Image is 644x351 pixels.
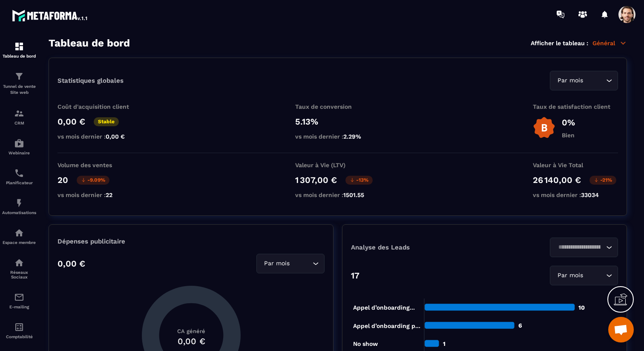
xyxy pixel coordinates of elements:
[291,259,310,268] input: Search for option
[14,41,24,52] img: formation
[533,175,581,185] p: 26 140,00 €
[14,108,24,119] img: formation
[343,191,364,198] span: 1501.55
[533,116,555,139] img: b-badge-o.b3b20ee6.svg
[77,176,109,185] p: -9.09%
[2,65,36,102] a: formationformationTunnel de vente Site web
[589,176,616,185] p: -21%
[2,180,36,185] p: Planificateur
[2,121,36,125] p: CRM
[592,39,627,47] p: Général
[2,286,36,316] a: emailemailE-mailing
[57,191,143,198] p: vs mois dernier :
[14,198,24,208] img: automations
[57,133,143,140] p: vs mois dernier :
[106,191,112,198] span: 22
[14,168,24,178] img: scheduler
[57,175,68,185] p: 20
[2,191,36,221] a: automationsautomationsAutomatisations
[2,316,36,345] a: accountantaccountantComptabilité
[262,259,291,268] span: Par mois
[12,8,89,23] img: logo
[2,35,36,65] a: formationformationTableau de bord
[295,191,380,198] p: vs mois dernier :
[295,103,380,110] p: Taux de conversion
[343,133,361,140] span: 2.29%
[585,76,604,85] input: Search for option
[57,238,325,245] p: Dépenses publicitaire
[14,292,24,302] img: email
[94,117,119,126] p: Stable
[581,191,599,198] span: 33034
[14,228,24,238] img: automations
[2,210,36,215] p: Automatisations
[353,322,420,330] tspan: Appel d’onboarding p...
[2,102,36,132] a: formationformationCRM
[14,138,24,148] img: automations
[57,103,143,110] p: Coût d'acquisition client
[550,266,618,285] div: Search for option
[295,175,337,185] p: 1 307,00 €
[550,238,618,257] div: Search for option
[351,244,485,251] p: Analyse des Leads
[550,71,618,90] div: Search for option
[2,221,36,251] a: automationsautomationsEspace membre
[353,340,378,347] tspan: No show
[106,133,125,140] span: 0,00 €
[531,40,588,46] p: Afficher le tableau :
[585,271,604,280] input: Search for option
[533,162,618,168] p: Valeur à Vie Total
[295,133,380,140] p: vs mois dernier :
[533,191,618,198] p: vs mois dernier :
[2,334,36,339] p: Comptabilité
[555,76,585,85] span: Par mois
[555,271,585,280] span: Par mois
[57,77,124,84] p: Statistiques globales
[2,84,36,96] p: Tunnel de vente Site web
[562,132,575,139] p: Bien
[2,305,36,309] p: E-mailing
[2,151,36,155] p: Webinaire
[353,304,415,311] tspan: Appel d’onboarding...
[295,116,380,127] p: 5.13%
[351,270,359,281] p: 17
[533,103,618,110] p: Taux de satisfaction client
[57,116,85,127] p: 0,00 €
[295,162,380,168] p: Valeur à Vie (LTV)
[562,117,575,128] p: 0%
[49,37,130,49] h3: Tableau de bord
[345,176,373,185] p: -13%
[2,251,36,286] a: social-networksocial-networkRéseaux Sociaux
[14,322,24,332] img: accountant
[14,71,24,81] img: formation
[2,270,36,279] p: Réseaux Sociaux
[608,317,634,342] div: Ouvrir le chat
[57,162,143,168] p: Volume des ventes
[57,258,85,269] p: 0,00 €
[555,243,604,252] input: Search for option
[2,162,36,191] a: schedulerschedulerPlanificateur
[14,258,24,268] img: social-network
[256,254,325,273] div: Search for option
[2,132,36,162] a: automationsautomationsWebinaire
[2,240,36,245] p: Espace membre
[2,54,36,58] p: Tableau de bord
